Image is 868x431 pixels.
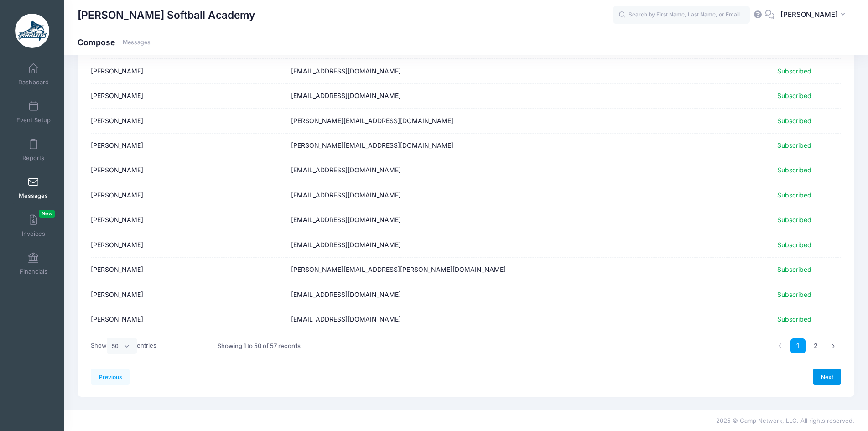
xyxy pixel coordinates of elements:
td: [PERSON_NAME] [91,134,286,158]
span: Subscribed [777,67,811,75]
span: Subscribed [777,265,811,273]
a: Previous [91,369,130,384]
td: [EMAIL_ADDRESS][DOMAIN_NAME] [286,183,773,208]
td: [PERSON_NAME] [91,158,286,183]
span: Event Setup [16,116,51,124]
td: [PERSON_NAME] [91,258,286,282]
td: [PERSON_NAME] [91,233,286,258]
td: [EMAIL_ADDRESS][DOMAIN_NAME] [286,233,773,258]
span: Subscribed [777,216,811,223]
td: [PERSON_NAME] [91,208,286,233]
span: Messages [19,192,48,200]
td: [PERSON_NAME][EMAIL_ADDRESS][DOMAIN_NAME] [286,109,773,133]
a: Financials [12,248,55,280]
td: [EMAIL_ADDRESS][DOMAIN_NAME] [286,282,773,307]
span: Subscribed [777,92,811,99]
h1: [PERSON_NAME] Softball Academy [78,5,255,26]
td: [EMAIL_ADDRESS][DOMAIN_NAME] [286,84,773,109]
span: Subscribed [777,315,811,323]
a: 2 [808,338,823,353]
td: [PERSON_NAME][EMAIL_ADDRESS][DOMAIN_NAME] [286,134,773,158]
td: [PERSON_NAME] [91,307,286,332]
input: Search by First Name, Last Name, or Email... [613,6,750,24]
h1: Compose [78,37,151,47]
span: Financials [20,268,47,275]
td: [PERSON_NAME] [91,84,286,109]
span: 2025 © Camp Network, LLC. All rights reserved. [716,417,854,424]
td: [PERSON_NAME] [91,59,286,83]
span: Reports [22,154,44,162]
td: [PERSON_NAME] [91,109,286,133]
td: [EMAIL_ADDRESS][DOMAIN_NAME] [286,208,773,233]
label: Show entries [91,338,156,353]
span: Subscribed [777,141,811,149]
td: [PERSON_NAME] [91,282,286,307]
span: Dashboard [18,78,49,86]
td: [EMAIL_ADDRESS][DOMAIN_NAME] [286,59,773,83]
span: Subscribed [777,241,811,249]
a: Messages [12,172,55,204]
td: [PERSON_NAME] [91,183,286,208]
span: Subscribed [777,117,811,125]
button: [PERSON_NAME] [774,5,854,26]
a: Messages [123,39,151,46]
a: Event Setup [12,96,55,128]
select: Showentries [107,338,137,353]
span: Subscribed [777,291,811,298]
td: [EMAIL_ADDRESS][DOMAIN_NAME] [286,158,773,183]
span: Subscribed [777,166,811,174]
span: Subscribed [777,191,811,199]
a: Reports [12,134,55,166]
td: [PERSON_NAME][EMAIL_ADDRESS][PERSON_NAME][DOMAIN_NAME] [286,258,773,282]
span: [PERSON_NAME] [780,10,838,20]
span: Invoices [22,230,45,238]
span: New [39,210,55,218]
a: Next [813,369,841,384]
a: Dashboard [12,58,55,90]
img: Marlin Softball Academy [15,14,49,48]
a: 1 [790,338,806,353]
div: Showing 1 to 50 of 57 records [218,336,301,357]
td: [EMAIL_ADDRESS][DOMAIN_NAME] [286,307,773,332]
a: InvoicesNew [12,210,55,242]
